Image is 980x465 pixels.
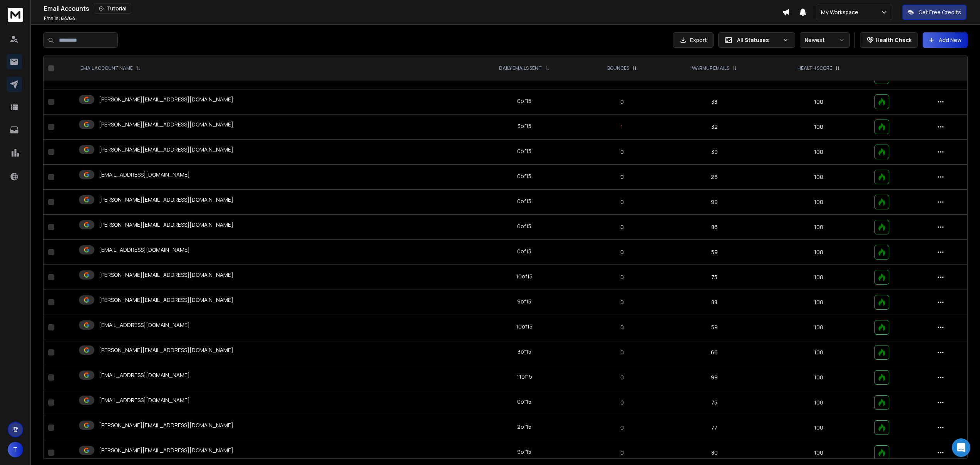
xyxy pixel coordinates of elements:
[737,36,779,44] p: All Statuses
[768,190,869,215] td: 100
[661,265,768,290] td: 75
[661,240,768,265] td: 59
[99,346,233,354] p: [PERSON_NAME][EMAIL_ADDRESS][DOMAIN_NAME]
[768,165,869,190] td: 100
[768,240,869,265] td: 100
[588,198,657,206] p: 0
[99,321,190,329] p: [EMAIL_ADDRESS][DOMAIN_NAME]
[517,197,531,205] div: 0 of 15
[80,65,141,71] div: EMAIL ACCOUNT NAME
[99,271,233,279] p: [PERSON_NAME][EMAIL_ADDRESS][DOMAIN_NAME]
[588,399,657,406] p: 0
[94,3,131,14] button: Tutorial
[99,121,233,128] p: [PERSON_NAME][EMAIL_ADDRESS][DOMAIN_NAME]
[768,140,869,165] td: 100
[517,398,531,406] div: 0 of 15
[661,190,768,215] td: 99
[44,15,75,22] p: Emails :
[768,390,869,415] td: 100
[517,147,531,155] div: 0 of 15
[517,373,532,381] div: 11 of 15
[99,371,190,379] p: [EMAIL_ADDRESS][DOMAIN_NAME]
[99,421,233,429] p: [PERSON_NAME][EMAIL_ADDRESS][DOMAIN_NAME]
[768,215,869,240] td: 100
[661,340,768,365] td: 66
[661,165,768,190] td: 26
[518,348,531,355] div: 3 of 15
[768,415,869,440] td: 100
[661,140,768,165] td: 39
[692,65,729,71] p: WARMUP EMAILS
[661,89,768,115] td: 38
[588,273,657,281] p: 0
[8,442,23,457] button: T
[588,349,657,356] p: 0
[588,173,657,181] p: 0
[661,215,768,240] td: 86
[517,298,531,305] div: 9 of 15
[588,323,657,331] p: 0
[588,449,657,457] p: 0
[768,365,869,390] td: 100
[44,3,782,14] div: Email Accounts
[517,248,531,255] div: 0 of 15
[661,390,768,415] td: 75
[768,340,869,365] td: 100
[517,172,531,180] div: 0 of 15
[99,96,233,103] p: [PERSON_NAME][EMAIL_ADDRESS][DOMAIN_NAME]
[588,223,657,231] p: 0
[952,438,970,457] div: Open Intercom Messenger
[860,32,918,48] button: Health Check
[918,8,961,16] p: Get Free Credits
[588,298,657,306] p: 0
[516,323,533,330] div: 10 of 15
[768,115,869,140] td: 100
[661,415,768,440] td: 77
[99,196,233,204] p: [PERSON_NAME][EMAIL_ADDRESS][DOMAIN_NAME]
[517,423,531,431] div: 2 of 15
[661,115,768,140] td: 32
[516,273,533,280] div: 10 of 15
[768,265,869,290] td: 100
[768,315,869,340] td: 100
[768,89,869,115] td: 100
[61,15,75,22] span: 64 / 64
[607,65,629,71] p: BOUNCES
[661,290,768,315] td: 88
[588,374,657,381] p: 0
[517,448,531,456] div: 9 of 15
[821,8,861,16] p: My Workspace
[99,171,190,179] p: [EMAIL_ADDRESS][DOMAIN_NAME]
[99,446,233,454] p: [PERSON_NAME][EMAIL_ADDRESS][DOMAIN_NAME]
[517,222,531,230] div: 0 of 15
[923,32,968,48] button: Add New
[99,146,233,153] p: [PERSON_NAME][EMAIL_ADDRESS][DOMAIN_NAME]
[588,248,657,256] p: 0
[99,221,233,229] p: [PERSON_NAME][EMAIL_ADDRESS][DOMAIN_NAME]
[517,97,531,105] div: 0 of 15
[588,123,657,131] p: 1
[588,424,657,431] p: 0
[902,5,967,20] button: Get Free Credits
[661,365,768,390] td: 99
[768,290,869,315] td: 100
[797,65,832,71] p: HEALTH SCORE
[99,246,190,254] p: [EMAIL_ADDRESS][DOMAIN_NAME]
[588,98,657,106] p: 0
[99,396,190,404] p: [EMAIL_ADDRESS][DOMAIN_NAME]
[518,122,531,130] div: 3 of 15
[876,36,911,44] p: Health Check
[673,32,714,48] button: Export
[800,32,850,48] button: Newest
[588,148,657,156] p: 0
[661,315,768,340] td: 59
[99,296,233,304] p: [PERSON_NAME][EMAIL_ADDRESS][DOMAIN_NAME]
[499,65,542,71] p: DAILY EMAILS SENT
